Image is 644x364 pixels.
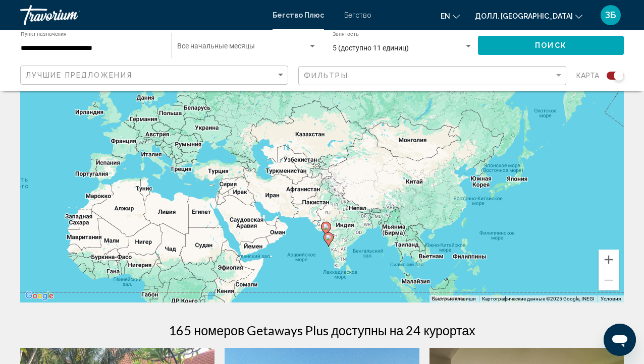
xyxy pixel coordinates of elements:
[604,324,636,356] iframe: Кнопка запуска окна обмена сообщениями
[304,72,348,80] ya-tr-span: Фильтры
[441,9,460,23] button: Изменить язык
[599,250,619,270] button: Увеличить
[26,71,285,80] mat-select: Сортировать по
[344,11,371,19] a: Бегство
[475,12,573,20] ya-tr-span: Долл. [GEOGRAPHIC_DATA]
[298,66,566,86] button: Фильтр
[598,5,624,26] button: Пользовательское меню
[333,44,409,52] ya-tr-span: 5 (доступно 11 единиц)
[432,295,476,302] button: Быстрые клавиши
[605,10,616,20] ya-tr-span: ЗБ
[26,71,132,79] ya-tr-span: Лучшие Предложения
[576,72,599,80] ya-tr-span: Карта
[478,36,624,54] button: Поиск
[535,42,567,50] ya-tr-span: Поиск
[23,289,56,302] a: Откройте эту область на Картах Google (в новом окне)
[599,270,619,290] button: Уменьшить
[482,296,595,301] ya-tr-span: Картографические данные ©2025 Google, INEGI
[441,12,450,20] ya-tr-span: en
[601,296,621,301] a: Условия
[23,289,56,302] img: Google
[20,5,262,25] a: Травориум
[273,11,324,19] a: Бегство Плюс
[475,9,582,23] button: Изменить валюту
[169,323,475,338] ya-tr-span: 165 номеров Getaways Plus доступны на 24 курортах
